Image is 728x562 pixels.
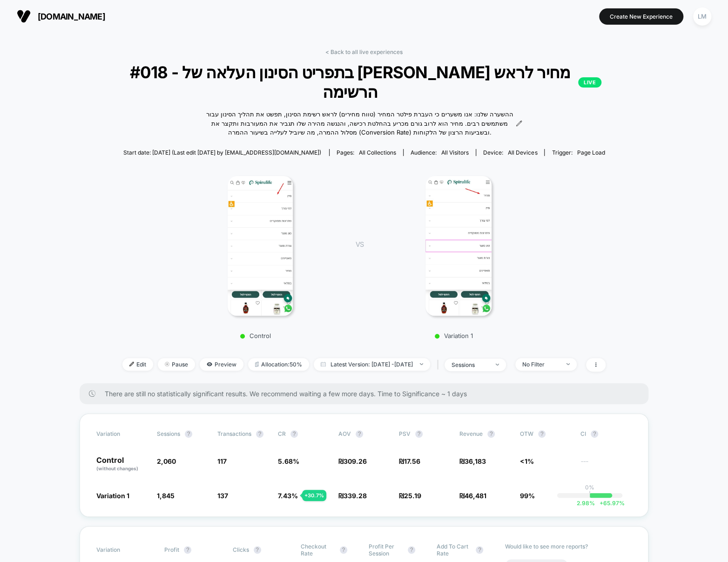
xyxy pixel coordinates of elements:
[96,430,148,438] span: Variation
[200,358,243,371] span: Preview
[217,492,228,500] span: 137
[123,149,321,156] span: Start date: [DATE] (Last edit [DATE] by [EMAIL_ADDRESS][DOMAIN_NAME])
[184,546,191,554] button: ?
[496,364,499,366] img: end
[338,430,351,437] span: AOV
[465,457,486,465] span: 36,183
[580,459,632,472] span: ---
[314,358,430,371] span: Latest Version: [DATE] - [DATE]
[129,362,134,366] img: edit
[321,362,326,366] img: calendar
[599,8,683,25] button: Create New Experience
[105,390,630,398] span: There are still no statistically significant results. We recommend waiting a few more days . Time...
[356,430,363,438] button: ?
[338,492,367,500] span: ₪
[435,358,445,372] span: |
[415,430,423,438] button: ?
[165,362,169,366] img: end
[693,7,711,26] div: LM
[487,430,495,438] button: ?
[452,361,489,368] div: sessions
[185,430,192,438] button: ?
[522,361,559,368] div: No Filter
[290,430,298,438] button: ?
[325,48,403,55] a: < Back to all live experiences
[157,430,180,437] span: Sessions
[256,430,263,438] button: ?
[157,457,176,465] span: 2,060
[578,77,601,88] p: LIVE
[459,492,486,500] span: ₪
[476,149,544,156] span: Device:
[437,543,471,557] span: Add To Cart Rate
[589,491,591,498] p: |
[278,457,299,465] span: 5.68 %
[338,457,367,465] span: ₪
[411,149,469,156] div: Audience:
[206,110,513,137] span: ההשערה שלנו: אנו משערים כי העברת פילטר המחיר (טווח מחירים) לראש רשימת הסינון, תפשט את תהליך הסינו...
[233,546,249,553] span: Clicks
[520,430,571,438] span: OTW
[14,9,108,24] button: [DOMAIN_NAME]
[122,358,153,371] span: Edit
[465,492,486,500] span: 46,481
[217,430,251,437] span: Transactions
[278,430,286,437] span: CR
[278,492,298,500] span: 7.43 %
[96,466,138,471] span: (without changes)
[158,358,195,371] span: Pause
[340,546,347,554] button: ?
[580,430,632,438] span: CI
[359,149,396,156] span: all collections
[594,500,624,507] span: 65.97 %
[538,430,546,438] button: ?
[408,546,415,554] button: ?
[344,492,367,500] span: 339.28
[585,484,594,491] p: 0%
[566,363,570,365] img: end
[38,12,105,21] span: [DOMAIN_NAME]
[372,332,535,339] p: Variation 1
[420,363,423,365] img: end
[217,457,227,465] span: 117
[248,358,309,371] span: Allocation: 50%
[520,457,534,465] span: <1%
[157,492,175,500] span: 1,845
[404,492,421,500] span: 25.19
[174,332,337,339] p: Control
[127,62,601,102] span: #018 - בתפריט הסינון העלאה של [PERSON_NAME] מחיר לראש הרשימה
[441,149,469,156] span: All Visitors
[301,543,335,557] span: Checkout Rate
[508,149,537,156] span: all devices
[591,430,598,438] button: ?
[459,430,483,437] span: Revenue
[399,492,421,500] span: ₪
[476,546,483,554] button: ?
[302,490,326,501] div: + 30.7 %
[399,430,411,437] span: PSV
[577,149,605,156] span: Page Load
[96,492,129,500] span: Variation 1
[399,457,420,465] span: ₪
[576,500,594,507] span: 2.98 %
[254,546,261,554] button: ?
[164,546,179,553] span: Profit
[255,362,259,367] img: rebalance
[552,149,605,156] div: Trigger:
[337,149,396,156] div: Pages:
[369,543,403,557] span: Profit Per Session
[344,457,367,465] span: 309.26
[459,457,486,465] span: ₪
[425,176,492,316] img: Variation 1 main
[404,457,420,465] span: 17.56
[228,176,293,316] img: Control main
[356,240,363,248] span: VS
[505,543,632,550] p: Would like to see more reports?
[96,456,148,472] p: Control
[96,543,148,557] span: Variation
[520,492,535,500] span: 99%
[17,9,31,23] img: Visually logo
[690,7,714,26] button: LM
[599,500,603,507] span: +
